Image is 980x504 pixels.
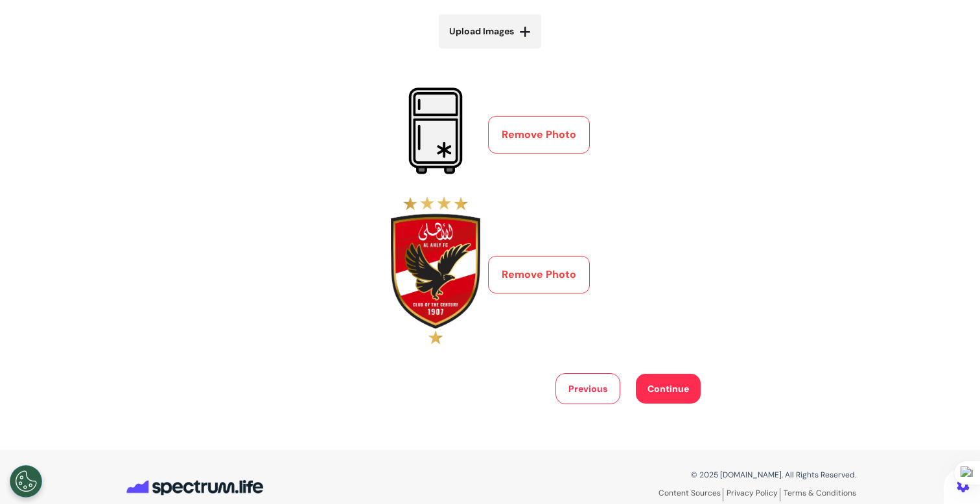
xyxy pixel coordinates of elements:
img: Preview 1 [391,86,480,176]
img: Preview 2 [391,196,480,345]
button: Open Preferences [10,465,42,498]
p: © 2025 [DOMAIN_NAME]. All Rights Reserved. [500,469,856,481]
span: Upload Images [449,25,514,38]
a: Content Sources [659,488,723,501]
button: Continue [636,374,701,404]
a: Privacy Policy [727,488,780,501]
button: Remove Photo [488,116,590,154]
img: Spectrum.Life logo [124,472,266,503]
a: Terms & Conditions [784,488,856,498]
button: Previous [555,373,620,404]
button: Remove Photo [488,256,590,293]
